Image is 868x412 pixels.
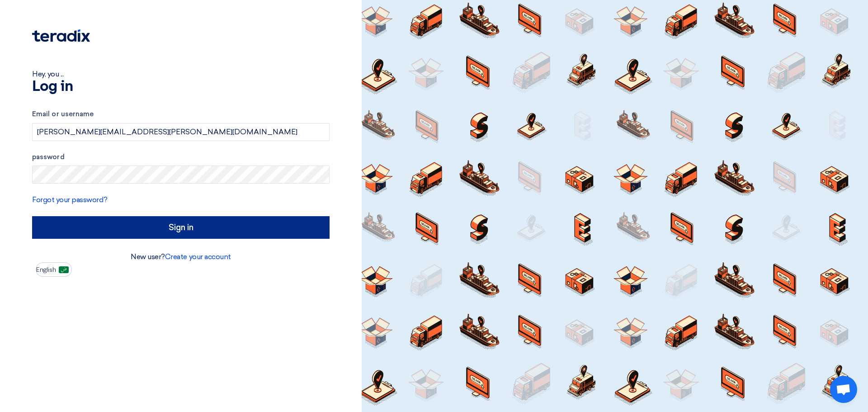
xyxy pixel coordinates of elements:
[32,80,73,94] font: Log in
[165,252,231,261] a: Create your account
[32,195,108,204] a: Forgot your password?
[32,70,64,78] font: Hey, you ...
[32,153,65,161] font: password
[59,266,69,273] img: ar-AR.png
[32,123,330,141] input: Enter your business email or username
[32,110,94,118] font: Email or username
[36,266,56,274] font: English
[131,252,165,261] font: New user?
[32,29,90,42] img: Teradix logo
[32,216,330,239] input: Sign in
[36,262,72,277] button: English
[830,376,857,403] div: Open chat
